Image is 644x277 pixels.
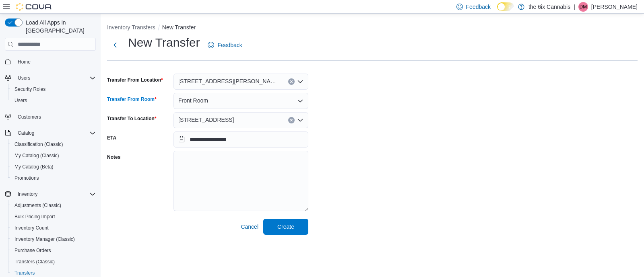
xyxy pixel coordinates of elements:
button: My Catalog (Beta) [8,161,99,172]
span: Adjustments (Classic) [11,201,96,210]
span: [STREET_ADDRESS] [178,115,234,125]
label: ETA [107,135,116,141]
span: Load All Apps in [GEOGRAPHIC_DATA] [23,18,96,35]
label: Notes [107,154,120,160]
a: Users [11,96,30,105]
button: Transfers (Classic) [8,256,99,267]
input: Dark Mode [497,2,514,11]
span: Security Roles [14,86,45,92]
span: Users [18,75,30,81]
button: Inventory [2,189,99,200]
a: Security Roles [11,84,49,94]
label: Transfer From Room [107,96,157,103]
button: Purchase Orders [8,245,99,256]
span: Adjustments (Classic) [14,202,61,209]
span: Cancel [241,223,258,231]
a: Inventory Count [11,223,52,233]
span: Catalog [18,130,34,136]
button: Adjustments (Classic) [8,200,99,211]
span: Customers [14,112,96,122]
button: My Catalog (Classic) [8,150,99,161]
span: DM [580,2,587,12]
span: Home [14,56,96,66]
span: Inventory Count [14,225,49,231]
button: Bulk Pricing Import [8,211,99,222]
span: Transfers [14,270,35,276]
a: Classification (Classic) [11,140,66,149]
a: Feedback [204,37,245,53]
button: Open list of options [297,117,303,123]
a: Transfers (Classic) [11,257,58,267]
button: Users [2,72,99,84]
p: the 6ix Cannabis [528,2,570,12]
a: Home [14,57,34,67]
button: Inventory Transfers [107,24,155,31]
a: Promotions [11,173,42,183]
a: Customers [14,112,44,122]
span: Purchase Orders [11,246,96,255]
button: Open list of options [297,98,303,104]
a: My Catalog (Classic) [11,151,62,160]
a: Purchase Orders [11,246,54,255]
label: Transfer From Location [107,77,163,83]
p: [PERSON_NAME] [591,2,638,12]
span: Inventory Manager (Classic) [11,234,96,244]
a: Adjustments (Classic) [11,201,64,210]
span: Inventory [14,189,96,199]
button: Users [8,95,99,106]
a: Inventory Manager (Classic) [11,234,78,244]
button: Next [107,37,123,53]
button: Home [2,55,99,67]
span: Inventory Count [11,223,96,233]
span: [STREET_ADDRESS][PERSON_NAME] North [178,76,280,86]
span: Classification (Classic) [14,141,63,148]
h1: New Transfer [128,35,200,51]
button: Inventory Manager (Classic) [8,234,99,245]
span: Feedback [217,41,242,49]
img: Cova [16,3,52,11]
span: Promotions [14,175,39,181]
a: My Catalog (Beta) [11,162,57,172]
button: Inventory Count [8,222,99,234]
span: Transfers (Classic) [11,257,96,267]
span: Inventory [18,191,37,197]
span: Users [11,96,96,105]
span: My Catalog (Classic) [11,151,96,160]
span: My Catalog (Classic) [14,152,59,159]
span: Catalog [14,128,96,138]
span: Security Roles [11,84,96,94]
button: New Transfer [162,24,196,31]
span: Customers [18,114,41,120]
span: Transfers (Classic) [14,259,55,265]
input: Press the down key to open a popover containing a calendar. [173,131,308,148]
span: Bulk Pricing Import [14,213,55,220]
button: Clear input [288,117,295,123]
p: | [574,2,575,12]
button: Promotions [8,172,99,184]
button: Customers [2,111,99,123]
a: Bulk Pricing Import [11,212,58,222]
span: Feedback [466,3,491,11]
button: Inventory [14,189,41,199]
button: Open list of options [297,78,303,85]
span: My Catalog (Beta) [14,164,54,170]
button: Clear input [288,78,295,85]
span: Users [14,97,27,104]
span: Create [277,223,294,231]
span: Front Room [178,96,208,105]
span: Promotions [11,173,96,183]
button: Security Roles [8,84,99,95]
span: Users [14,73,96,83]
label: Transfer To Location [107,115,156,122]
span: Bulk Pricing Import [11,212,96,222]
button: Classification (Classic) [8,139,99,150]
span: Classification (Classic) [11,140,96,149]
nav: An example of EuiBreadcrumbs [107,23,638,33]
button: Users [14,73,33,83]
button: Create [263,219,308,235]
span: My Catalog (Beta) [11,162,96,172]
button: Catalog [2,127,99,139]
button: Cancel [237,219,262,235]
span: Home [18,59,31,65]
span: Inventory Manager (Classic) [14,236,75,242]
